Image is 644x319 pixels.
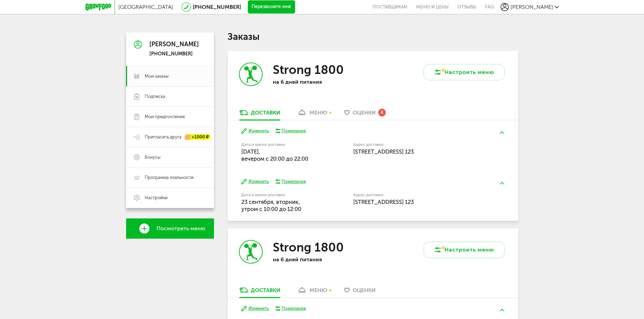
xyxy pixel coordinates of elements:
[145,134,182,140] span: Пригласить друга
[282,305,306,312] div: Пожелания
[282,128,306,134] div: Пожелания
[145,154,161,160] span: Бонусы
[273,62,344,77] h3: Strong 1800
[126,66,214,86] a: Мои заказы
[273,240,344,255] h3: Strong 1800
[241,179,269,185] button: Изменить
[145,175,194,181] span: Программа лояльности
[228,32,518,41] h1: Заказы
[145,94,165,100] span: Подписка
[353,148,414,155] span: [STREET_ADDRESS] 123
[236,287,284,297] a: Доставки
[126,107,214,127] a: Мои предпочтения
[185,134,211,140] div: +1000 ₽
[310,287,327,293] div: меню
[241,305,269,312] button: Изменить
[424,64,505,80] button: Настроить меню
[236,109,284,120] a: Доставки
[251,109,280,116] div: Доставки
[341,287,379,297] a: Оценки
[424,242,505,258] button: Настроить меню
[149,51,199,57] div: [PHONE_NUMBER]
[145,73,169,79] span: Мои заказы
[353,193,479,197] label: Адрес доставки
[241,198,301,212] span: 23 сентября, вторник, утром c 10:00 до 12:00
[126,188,214,208] a: Настройки
[248,0,295,14] button: Перезвоните мне
[193,4,241,10] a: [PHONE_NUMBER]
[157,225,205,232] span: Посмотреть меню
[353,287,376,293] span: Оценки
[294,109,331,120] a: меню
[241,128,269,134] button: Изменить
[145,195,168,201] span: Настройки
[126,167,214,188] a: Программа лояльности
[276,179,306,185] button: Пожелания
[310,109,327,116] div: меню
[282,179,306,185] div: Пожелания
[294,287,331,297] a: меню
[273,256,361,263] p: на 6 дней питания
[341,109,389,120] a: Оценки 4
[353,198,414,205] span: [STREET_ADDRESS] 123
[145,114,185,120] span: Мои предпочтения
[510,4,553,10] span: [PERSON_NAME]
[273,79,361,85] p: на 6 дней питания
[126,86,214,107] a: Подписка
[378,109,386,116] div: 4
[149,41,199,48] div: [PERSON_NAME]
[500,182,504,184] img: arrow-up-green.5eb5f82.svg
[118,4,173,10] span: [GEOGRAPHIC_DATA]
[126,127,214,147] a: Пригласить друга +1000 ₽
[276,305,306,312] button: Пожелания
[126,147,214,167] a: Бонусы
[276,128,306,134] button: Пожелания
[126,218,214,239] a: Посмотреть меню
[241,148,308,162] span: [DATE], вечером c 20:00 до 22:00
[500,309,504,311] img: arrow-up-green.5eb5f82.svg
[353,143,479,147] label: Адрес доставки
[241,193,319,197] label: Дата и время доставки
[241,143,319,147] label: Дата и время доставки
[500,131,504,134] img: arrow-up-green.5eb5f82.svg
[251,287,280,293] div: Доставки
[353,109,376,116] span: Оценки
